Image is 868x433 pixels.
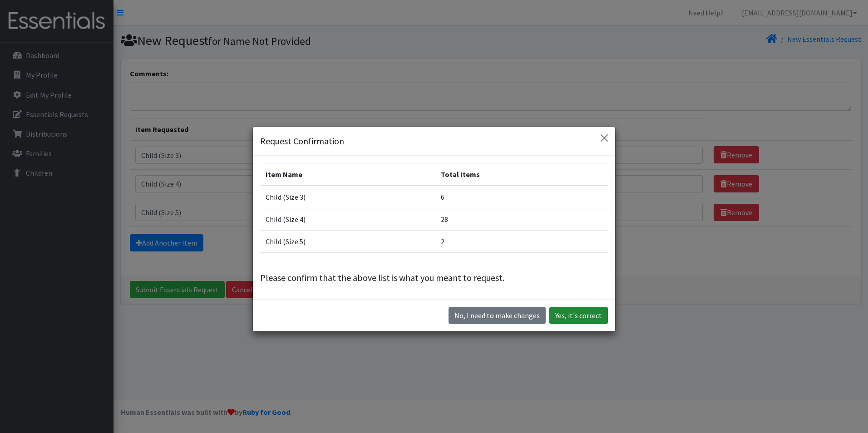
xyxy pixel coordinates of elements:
th: Item Name [260,163,435,186]
td: 2 [435,231,608,253]
td: Child (Size 3) [260,186,435,208]
td: 28 [435,208,608,231]
h5: Request Confirmation [260,134,344,148]
td: 6 [435,186,608,208]
p: Please confirm that the above list is what you meant to request. [260,271,608,285]
button: Close [597,131,612,145]
td: Child (Size 5) [260,231,435,253]
button: No I need to make changes [449,307,546,324]
button: Yes, it's correct [549,307,608,324]
td: Child (Size 4) [260,208,435,231]
th: Total Items [435,163,608,186]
